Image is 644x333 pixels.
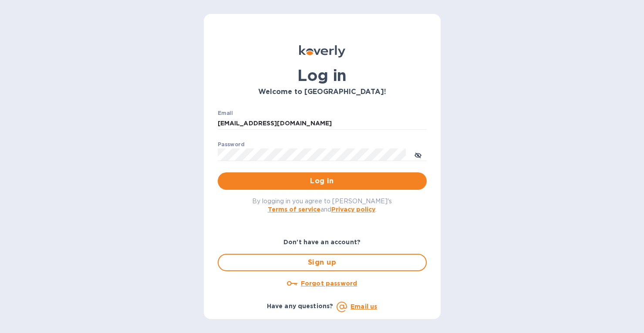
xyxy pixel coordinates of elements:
[252,198,392,213] span: By logging in you agree to [PERSON_NAME]'s and .
[218,111,233,116] label: Email
[218,66,427,84] h1: Log in
[351,303,377,310] a: Email us
[218,117,427,130] input: Enter email address
[218,254,427,271] button: Sign up
[301,280,357,287] u: Forgot password
[268,206,320,213] a: Terms of service
[283,239,361,246] b: Don't have an account?
[331,206,375,213] a: Privacy policy
[218,88,427,96] h3: Welcome to [GEOGRAPHIC_DATA]!
[267,303,334,309] b: Have any questions?
[409,146,427,163] button: toggle password visibility
[218,172,427,190] button: Log in
[218,142,244,147] label: Password
[225,176,420,186] span: Log in
[226,257,419,268] span: Sign up
[299,45,345,57] img: Koverly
